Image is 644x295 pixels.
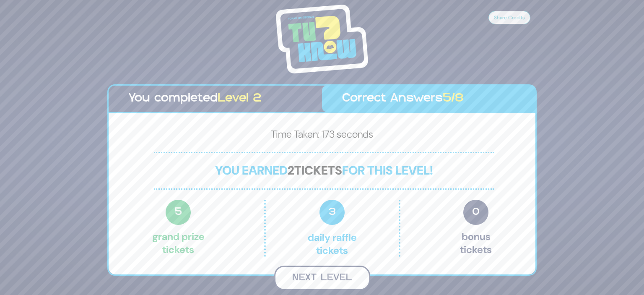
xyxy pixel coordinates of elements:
span: Level 2 [218,93,261,104]
span: 5 [166,200,191,225]
button: Next Level [274,266,370,290]
p: Daily Raffle tickets [283,200,381,257]
span: 5/8 [443,93,464,104]
p: Time Taken: 173 seconds [122,127,522,145]
span: 0 [463,200,488,225]
p: Grand Prize tickets [152,200,205,257]
p: Correct Answers [342,90,515,108]
span: You earned for this level! [215,162,433,178]
span: 3 [319,200,345,225]
span: tickets [294,162,342,178]
button: Share Credits [488,11,530,24]
span: 2 [288,162,294,178]
img: Tournament Logo [276,5,368,73]
p: You completed [129,90,302,108]
p: Bonus tickets [460,200,492,257]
